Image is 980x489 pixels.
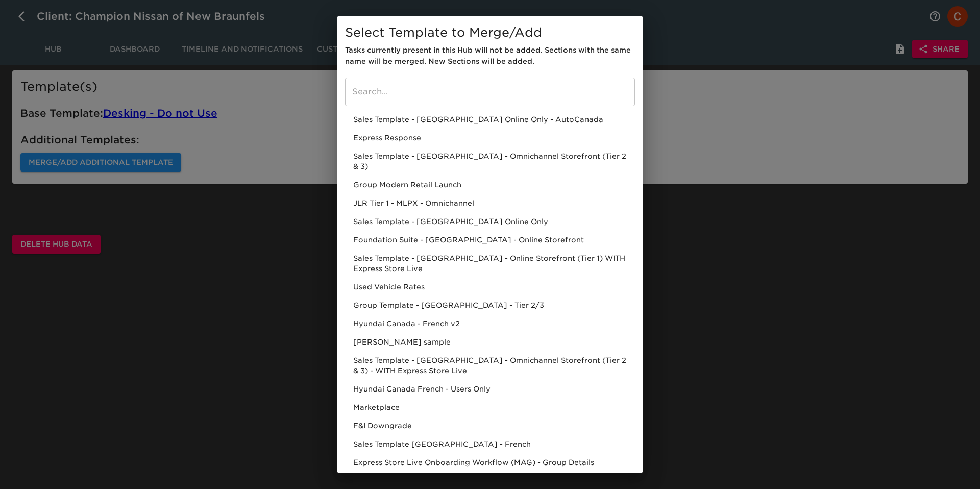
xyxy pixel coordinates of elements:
[345,129,635,147] div: Express Response
[345,453,635,472] div: Express Store Live Onboarding Workflow (MAG) - Group Details
[345,333,635,351] div: [PERSON_NAME] sample
[345,231,635,249] div: Foundation Suite - [GEOGRAPHIC_DATA] - Online Storefront
[345,417,635,435] div: F&I Downgrade
[345,176,635,194] div: Group Modern Retail Launch
[345,45,635,67] h6: Tasks currently present in this Hub will not be added. Sections with the same name will be merged...
[345,25,635,41] h5: Select Template to Merge/Add
[345,147,635,176] div: Sales Template - [GEOGRAPHIC_DATA] - Omnichannel Storefront (Tier 2 & 3)
[345,194,635,212] div: JLR Tier 1 - MLPX - Omnichannel
[345,314,635,333] div: Hyundai Canada - French v2
[345,212,635,231] div: Sales Template - [GEOGRAPHIC_DATA] Online Only
[345,278,635,296] div: Used Vehicle Rates
[345,249,635,278] div: Sales Template - [GEOGRAPHIC_DATA] - Online Storefront (Tier 1) WITH Express Store Live
[345,435,635,453] div: Sales Template [GEOGRAPHIC_DATA] - French
[345,398,635,417] div: Marketplace
[345,380,635,398] div: Hyundai Canada French - Users Only
[345,351,635,380] div: Sales Template - [GEOGRAPHIC_DATA] - Omnichannel Storefront (Tier 2 & 3) - WITH Express Store Live
[345,78,635,106] input: search
[345,296,635,314] div: Group Template - [GEOGRAPHIC_DATA] - Tier 2/3
[345,110,635,129] div: Sales Template - [GEOGRAPHIC_DATA] Online Only - AutoCanada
